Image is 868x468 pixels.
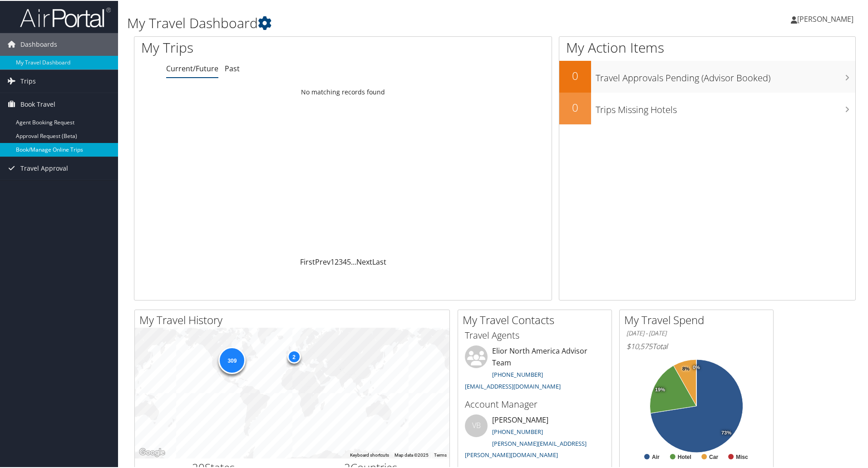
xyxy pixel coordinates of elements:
[335,256,339,266] a: 2
[350,451,389,458] button: Keyboard shortcuts
[655,386,665,392] tspan: 19%
[134,83,552,99] td: No matching records found
[347,256,351,266] a: 5
[465,414,488,436] div: VB
[624,311,773,327] h2: My Travel Spend
[596,66,855,84] h3: Travel Approvals Pending (Advisor Booked)
[137,446,167,458] img: Google
[343,256,347,266] a: 4
[127,13,617,32] h1: My Travel Dashboard
[678,453,691,459] text: Hotel
[596,98,855,115] h3: Trips Missing Hotels
[339,256,343,266] a: 3
[682,365,690,371] tspan: 8%
[315,256,330,266] a: Prev
[434,452,447,457] a: Terms (opens in new tab)
[356,256,372,266] a: Next
[20,69,36,92] span: Trips
[693,364,700,369] tspan: 0%
[395,452,429,457] span: Map data ©2025
[626,340,652,350] span: $10,575
[137,446,167,458] a: Open this area in Google Maps (opens a new window)
[330,256,335,266] a: 1
[166,63,218,73] a: Current/Future
[559,99,591,114] h2: 0
[709,453,718,459] text: Car
[460,345,609,393] li: Elior North America Advisor Team
[721,429,731,435] tspan: 73%
[20,32,57,55] span: Dashboards
[20,156,68,179] span: Travel Approval
[465,328,605,341] h3: Travel Agents
[492,427,543,435] a: [PHONE_NUMBER]
[797,13,853,23] span: [PERSON_NAME]
[736,453,748,459] text: Misc
[372,256,386,266] a: Last
[559,60,855,92] a: 0Travel Approvals Pending (Advisor Booked)
[141,37,371,56] h1: My Trips
[287,349,301,363] div: 2
[20,6,111,27] img: airportal-logo.png
[460,414,609,462] li: [PERSON_NAME]
[652,453,660,459] text: Air
[626,328,766,337] h6: [DATE] - [DATE]
[465,397,605,410] h3: Account Manager
[20,92,55,115] span: Book Travel
[559,92,855,123] a: 0Trips Missing Hotels
[300,256,315,266] a: First
[351,256,356,266] span: …
[139,311,449,327] h2: My Travel History
[492,369,543,378] a: [PHONE_NUMBER]
[559,37,855,56] h1: My Action Items
[465,381,561,389] a: [EMAIL_ADDRESS][DOMAIN_NAME]
[626,340,766,350] h6: Total
[465,438,587,458] a: [PERSON_NAME][EMAIL_ADDRESS][PERSON_NAME][DOMAIN_NAME]
[791,5,863,32] a: [PERSON_NAME]
[463,311,612,327] h2: My Travel Contacts
[218,346,246,373] div: 309
[225,63,240,73] a: Past
[559,67,591,83] h2: 0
